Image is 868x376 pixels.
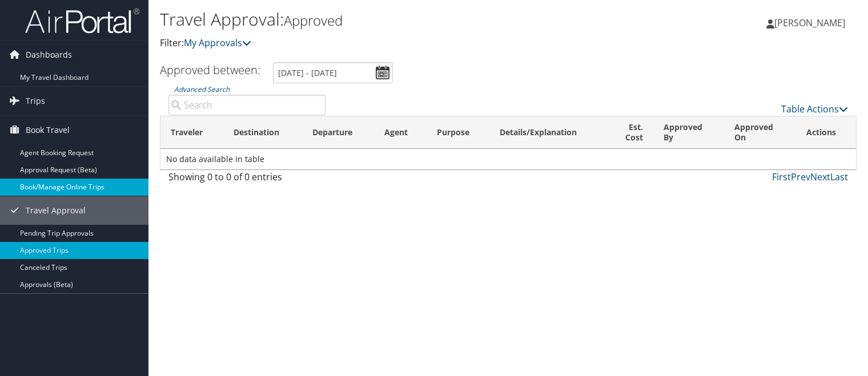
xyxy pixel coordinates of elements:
[160,149,856,169] td: No data available in table
[26,41,72,69] span: Dashboards
[160,36,624,51] p: Filter:
[160,116,223,149] th: Traveler: activate to sort column ascending
[168,95,325,115] input: Advanced Search
[284,11,343,30] small: Approved
[772,171,791,183] a: First
[184,37,251,49] a: My Approvals
[810,171,830,183] a: Next
[374,116,427,149] th: Agent
[774,17,845,29] span: [PERSON_NAME]
[653,116,724,149] th: Approved By: activate to sort column ascending
[302,116,374,149] th: Departure: activate to sort column ascending
[427,116,490,149] th: Purpose
[26,87,45,115] span: Trips
[26,196,86,225] span: Travel Approval
[168,170,325,189] div: Showing 0 to 0 of 0 entries
[791,171,810,183] a: Prev
[26,116,70,144] span: Book Travel
[489,116,606,149] th: Details/Explanation
[781,103,848,115] a: Table Actions
[25,7,139,34] img: airportal-logo.png
[174,84,230,94] a: Advanced Search
[160,62,260,78] h3: Approved between:
[796,116,856,149] th: Actions
[273,62,393,83] input: [DATE] - [DATE]
[724,116,796,149] th: Approved On: activate to sort column ascending
[766,6,857,40] a: [PERSON_NAME]
[223,116,302,149] th: Destination: activate to sort column ascending
[160,7,624,31] h1: Travel Approval:
[830,171,848,183] a: Last
[606,116,653,149] th: Est. Cost: activate to sort column ascending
